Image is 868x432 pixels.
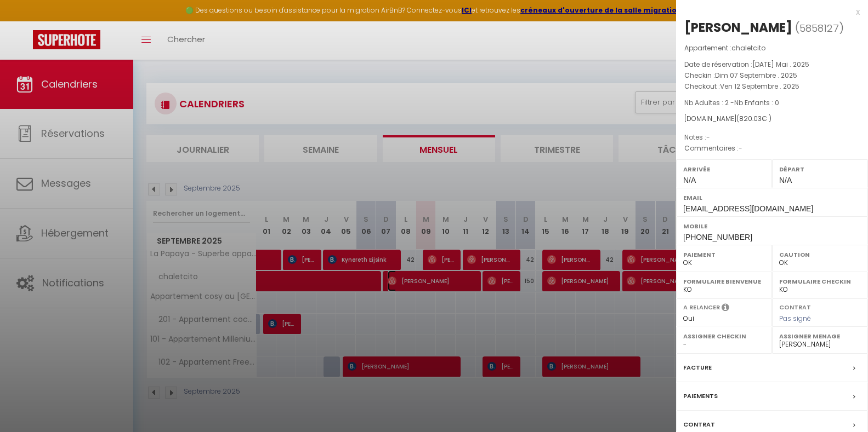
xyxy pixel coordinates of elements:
[683,164,765,175] label: Arrivée
[720,82,799,91] span: Ven 12 Septembre . 2025
[779,176,792,185] span: N/A
[676,5,860,19] div: x
[752,60,809,69] span: [DATE] Mai . 2025
[715,71,797,80] span: Dim 07 Septembre . 2025
[684,132,860,143] p: Notes :
[683,221,861,232] label: Mobile
[684,114,860,124] div: [DOMAIN_NAME]
[799,21,839,35] span: 5858127
[731,43,765,53] span: chaletcito
[779,164,861,175] label: Départ
[683,176,696,185] span: N/A
[684,98,779,107] span: Nb Adultes : 2 -
[736,114,771,123] span: ( € )
[683,276,765,287] label: Formulaire Bienvenue
[779,249,861,260] label: Caution
[734,98,779,107] span: Nb Enfants : 0
[683,331,765,342] label: Assigner Checkin
[683,249,765,260] label: Paiement
[683,362,712,373] label: Facture
[779,303,811,310] label: Contrat
[683,390,718,402] label: Paiements
[706,133,710,142] span: -
[9,4,42,37] button: Ouvrir le widget de chat LiveChat
[722,303,729,315] i: Sélectionner OUI si vous souhaiter envoyer les séquences de messages post-checkout
[739,114,762,123] span: 820.03
[779,331,861,342] label: Assigner Menage
[795,20,844,36] span: ( )
[683,192,861,203] label: Email
[683,303,720,312] label: A relancer
[684,43,860,54] p: Appartement :
[739,143,742,153] span: -
[683,233,752,241] span: [PHONE_NUMBER]
[684,59,860,70] p: Date de réservation :
[779,314,811,323] span: Pas signé
[684,143,860,154] p: Commentaires :
[683,204,813,213] span: [EMAIL_ADDRESS][DOMAIN_NAME]
[683,419,715,430] label: Contrat
[684,81,860,92] p: Checkout :
[684,19,792,36] div: [PERSON_NAME]
[779,276,861,287] label: Formulaire Checkin
[684,70,860,81] p: Checkin :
